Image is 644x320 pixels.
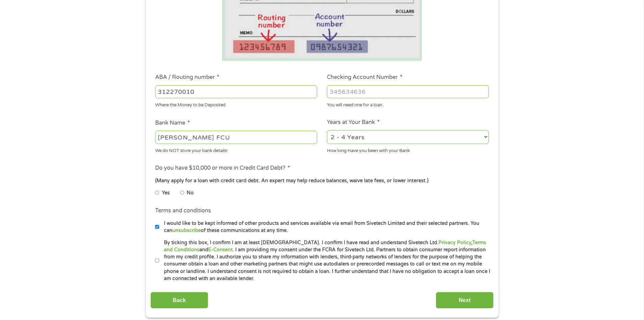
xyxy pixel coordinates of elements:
input: 345634636 [327,85,489,98]
label: Terms and conditions [155,207,211,214]
input: 263177916 [155,85,317,98]
label: Years at Your Bank [327,119,380,126]
label: Yes [162,189,170,197]
div: We do NOT store your bank details! [155,145,317,154]
label: I would like to be kept informed of other products and services available via email from Sivetech... [159,220,491,234]
label: By ticking this box, I confirm I am at least [DEMOGRAPHIC_DATA]. I confirm I have read and unders... [159,239,491,282]
div: You will need one for a loan. [327,100,489,109]
div: How long Have you been with your Bank [327,145,489,154]
label: Bank Name [155,120,190,127]
a: unsubscribe [172,228,201,233]
a: Privacy Policy [438,240,471,246]
label: ABA / Routing number [155,74,219,81]
a: Terms and Conditions [164,240,486,253]
a: E-Consent [208,247,233,253]
div: Where the Money to be Deposited [155,100,317,109]
label: Do you have $10,000 or more in Credit Card Debt? [155,165,290,172]
div: (Many apply for a loan with credit card debt. An expert may help reduce balances, waive late fees... [155,177,488,185]
label: Checking Account Number [327,74,402,81]
label: No [187,189,194,197]
input: Next [436,292,494,308]
input: Back [150,292,208,308]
